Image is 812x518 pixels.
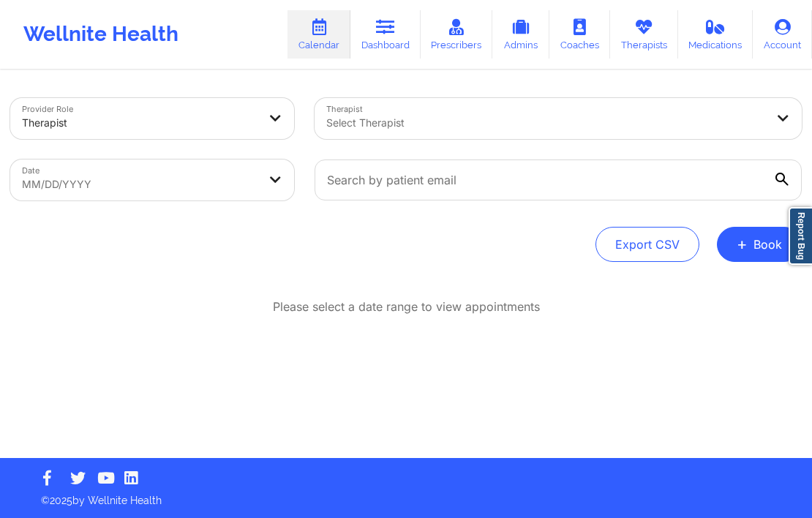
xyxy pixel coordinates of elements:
button: Export CSV [595,227,699,262]
a: Dashboard [350,10,421,59]
a: Medications [678,10,753,59]
a: Therapists [610,10,678,59]
p: © 2025 by Wellnite Health [31,483,781,508]
a: Prescribers [421,10,493,59]
span: + [737,240,748,248]
button: +Book [717,227,802,262]
a: Account [753,10,812,59]
a: Report Bug [789,207,812,265]
a: Coaches [549,10,610,59]
a: Admins [492,10,549,59]
input: Search by patient email [315,159,802,200]
p: Please select a date range to view appointments [273,299,540,315]
a: Calendar [287,10,350,59]
div: Therapist [22,107,258,139]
